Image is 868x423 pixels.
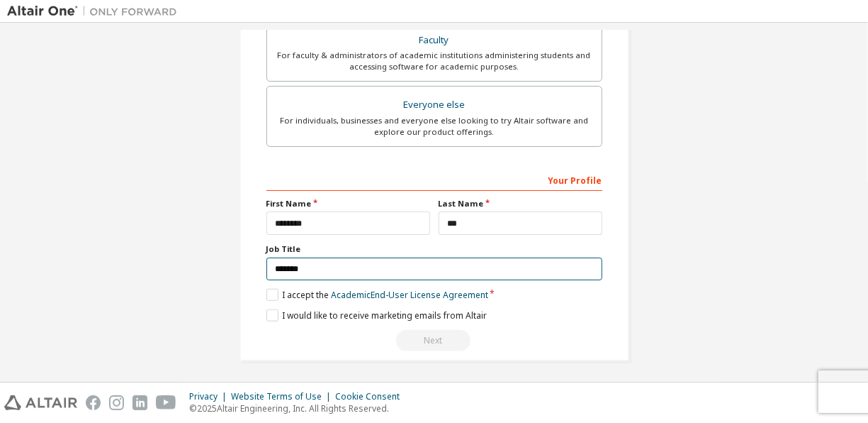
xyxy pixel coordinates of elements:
[276,31,593,50] div: Faculty
[331,289,488,301] a: Academic End-User License Agreement
[335,391,408,402] div: Cookie Consent
[109,395,124,410] img: instagram.svg
[276,95,593,115] div: Everyone else
[266,309,487,322] label: I would like to receive marketing emails from Altair
[266,243,602,255] label: Job Title
[7,4,184,18] img: Altair One
[266,168,602,191] div: Your Profile
[276,115,593,138] div: For individuals, businesses and everyone else looking to try Altair software and explore our prod...
[276,50,593,72] div: For faculty & administrators of academic institutions administering students and accessing softwa...
[4,395,77,410] img: altair_logo.svg
[231,391,335,402] div: Website Terms of Use
[266,289,488,301] label: I accept the
[439,198,602,209] label: Last Name
[133,395,147,410] img: linkedin.svg
[189,391,231,402] div: Privacy
[266,330,602,351] div: Read and acccept EULA to continue
[86,395,101,410] img: facebook.svg
[189,402,408,414] p: © 2025 Altair Engineering, Inc. All Rights Reserved.
[156,395,176,410] img: youtube.svg
[266,198,430,209] label: First Name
